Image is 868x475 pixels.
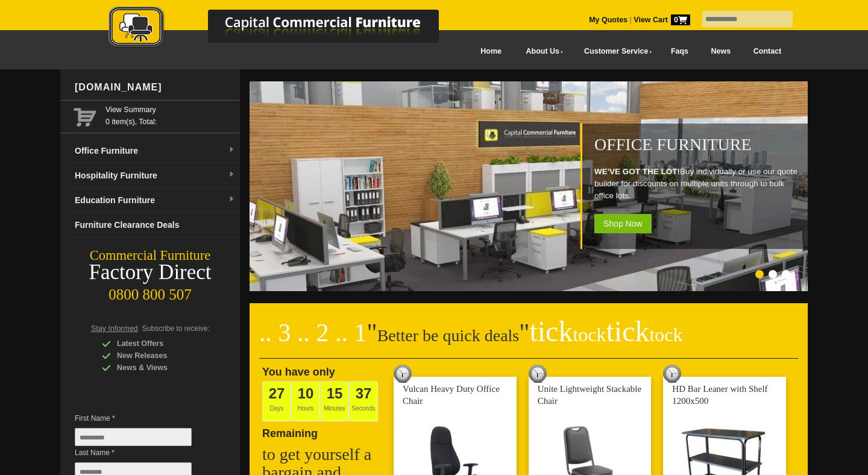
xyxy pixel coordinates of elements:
div: 0800 800 507 [60,280,240,303]
span: 0 item(s), Total: [105,104,235,126]
a: Office Furnituredropdown [70,139,240,163]
li: Page dot 3 [782,270,790,278]
span: tock [649,324,682,345]
a: Capital Commercial Furniture Logo [75,6,497,54]
img: Office Furniture [250,81,810,291]
span: 10 [298,385,314,401]
h1: Office Furniture [594,136,802,154]
div: Factory Direct [60,264,240,281]
span: Subscribe to receive: [142,324,210,333]
span: Seconds [349,381,378,421]
img: dropdown [228,146,235,154]
a: News [700,38,742,65]
a: About Us [513,38,571,65]
li: Page dot 2 [769,270,777,278]
span: 15 [327,385,343,401]
div: New Releases [102,350,216,362]
p: Buy individually or use our quote builder for discounts on multiple units through to bulk office ... [594,166,802,202]
a: View Cart0 [632,16,690,24]
span: 37 [356,385,372,401]
li: Page dot 1 [755,270,764,278]
a: Customer Service [571,38,659,65]
a: Hospitality Furnituredropdown [70,163,240,188]
span: tock [573,324,606,345]
span: Hours [291,381,320,421]
span: 27 [269,385,285,401]
span: Minutes [320,381,349,421]
span: tick tick [529,315,682,347]
span: .. 3 .. 2 .. 1 [259,319,367,347]
img: tick tock deal clock [663,365,681,383]
span: First Name * [75,412,210,424]
a: Office Furniture WE'VE GOT THE LOT!Buy individually or use our quote builder for discounts on mul... [250,285,810,293]
img: tick tock deal clock [529,365,547,383]
img: dropdown [228,171,235,178]
strong: WE'VE GOT THE LOT! [594,167,680,176]
input: First Name * [75,428,192,446]
h2: Better be quick deals [259,322,798,359]
div: [DOMAIN_NAME] [70,69,240,105]
img: Capital Commercial Furniture Logo [75,6,497,50]
span: Shop Now [594,214,652,233]
a: Contact [742,38,793,65]
img: dropdown [228,196,235,203]
a: Faqs [659,38,700,65]
a: Education Furnituredropdown [70,188,240,213]
img: tick tock deal clock [394,365,412,383]
strong: View Cart [634,16,690,24]
a: My Quotes [589,16,627,24]
a: Furniture Clearance Deals [70,213,240,237]
span: Remaining [262,423,318,439]
a: View Summary [105,104,235,116]
span: You have only [262,366,335,378]
div: Commercial Furniture [60,247,240,264]
span: Stay Informed [91,324,138,333]
span: Days [262,381,291,421]
span: 0 [671,14,690,25]
span: Last Name * [75,447,210,459]
div: Latest Offers [102,338,216,350]
span: " [519,319,682,347]
span: " [367,319,377,347]
div: News & Views [102,362,216,374]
